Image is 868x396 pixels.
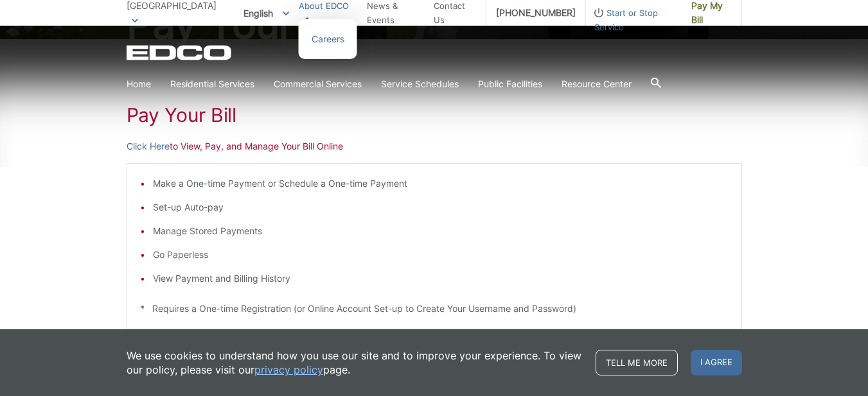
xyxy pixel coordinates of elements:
li: Go Paperless [153,248,729,262]
li: Manage Stored Payments [153,224,729,238]
li: Make a One-time Payment or Schedule a One-time Payment [153,176,729,191]
h1: Pay Your Bill [127,103,742,126]
p: We use cookies to understand how you use our site and to improve your experience. To view our pol... [127,349,583,377]
a: EDCD logo. Return to the homepage. [127,45,233,60]
p: * Requires a One-time Registration (or Online Account Set-up to Create Your Username and Password) [140,302,729,316]
span: English [234,3,299,24]
a: Careers [312,32,344,46]
a: Commercial Services [274,77,362,91]
a: Service Schedules [381,77,459,91]
span: I agree [691,350,742,375]
a: Click Here [127,139,170,153]
a: Resource Center [562,77,632,91]
a: Tell me more [596,350,678,375]
a: Home [127,77,151,91]
p: to View, Pay, and Manage Your Bill Online [127,139,742,153]
a: Residential Services [170,77,254,91]
li: View Payment and Billing History [153,271,729,286]
li: Set-up Auto-pay [153,200,729,214]
a: privacy policy [254,363,323,377]
a: Public Facilities [478,77,542,91]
